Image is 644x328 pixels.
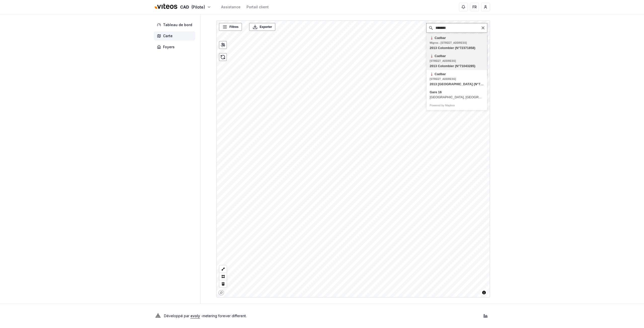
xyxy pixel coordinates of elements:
[260,24,272,29] span: Exporter
[430,40,484,45] div: Migros - [STREET_ADDRESS]
[430,35,484,40] div: 🌡️ Cadbar
[164,312,247,319] p: Développé par - metering forever different .
[229,24,238,29] span: Filtres
[154,20,197,29] a: Tableau de bord
[430,45,484,51] div: 2013 Colombier (N°72371858)
[430,64,484,69] div: 2013 Colombier (N°71043285)
[190,314,200,318] a: evoly
[481,290,487,296] button: Toggle attribution
[472,5,477,10] span: FR
[430,104,455,107] a: Powered by Mapbox
[427,23,487,32] input: Chercher
[219,273,227,280] button: Polygon tool (p)
[154,312,162,320] img: Evoly Logo
[247,5,269,10] a: Portail client
[470,3,479,12] button: FR
[154,2,211,13] button: CAD(Pilote)
[217,21,491,298] canvas: Map
[218,290,224,296] a: Mapbox homepage
[219,280,227,287] button: Delete
[430,54,484,59] div: 🌡️ Cadbar
[430,90,484,95] div: Gare 16
[154,42,197,52] a: Foyers
[191,4,205,10] span: (Pilote)
[430,77,484,82] div: [STREET_ADDRESS]
[154,31,197,40] a: Carte
[219,265,227,273] button: LineString tool (l)
[163,22,192,27] span: Tableau de bord
[430,82,484,87] div: 2013 [GEOGRAPHIC_DATA] (N°72300173)
[163,44,175,50] span: Foyers
[481,25,485,30] button: Clear
[180,4,189,10] span: CAD
[430,72,484,77] div: 🌡️ Cadbar
[430,95,484,100] div: [GEOGRAPHIC_DATA], [GEOGRAPHIC_DATA]
[430,59,484,64] div: [STREET_ADDRESS]
[163,33,173,38] span: Carte
[221,5,240,10] a: Assistance
[154,1,178,13] img: Viteos - CAD Logo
